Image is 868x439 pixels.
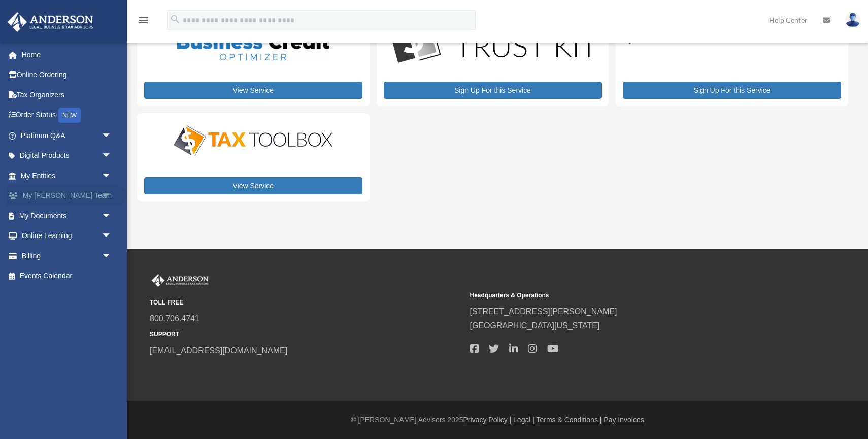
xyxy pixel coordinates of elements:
[7,45,127,65] a: Home
[144,82,362,99] a: View Service
[470,321,600,330] a: [GEOGRAPHIC_DATA][US_STATE]
[7,266,127,286] a: Events Calendar
[463,416,512,424] a: Privacy Policy |
[102,186,122,207] span: arrow_drop_down
[137,18,149,26] a: menu
[7,125,127,146] a: Platinum Q&Aarrow_drop_down
[150,329,463,340] small: SUPPORT
[170,14,181,25] i: search
[102,125,122,146] span: arrow_drop_down
[7,226,127,246] a: Online Learningarrow_drop_down
[150,274,211,287] img: Anderson Advisors Platinum Portal
[384,82,602,99] a: Sign Up For this Service
[7,65,127,85] a: Online Ordering
[102,246,122,266] span: arrow_drop_down
[150,346,287,355] a: [EMAIL_ADDRESS][DOMAIN_NAME]
[604,416,644,424] a: Pay Invoices
[7,85,127,105] a: Tax Organizers
[623,82,841,99] a: Sign Up For this Service
[127,414,868,426] div: © [PERSON_NAME] Advisors 2025
[845,13,860,27] img: User Pic
[102,226,122,247] span: arrow_drop_down
[102,206,122,226] span: arrow_drop_down
[150,297,463,308] small: TOLL FREE
[150,314,199,323] a: 800.706.4741
[7,146,122,166] a: Digital Productsarrow_drop_down
[470,290,783,301] small: Headquarters & Operations
[470,307,617,316] a: [STREET_ADDRESS][PERSON_NAME]
[7,186,127,206] a: My [PERSON_NAME] Teamarrow_drop_down
[137,14,149,26] i: menu
[7,105,127,126] a: Order StatusNEW
[7,165,127,186] a: My Entitiesarrow_drop_down
[5,12,96,32] img: Anderson Advisors Platinum Portal
[513,416,535,424] a: Legal |
[144,177,362,194] a: View Service
[7,206,127,226] a: My Documentsarrow_drop_down
[537,416,602,424] a: Terms & Conditions |
[102,165,122,186] span: arrow_drop_down
[7,246,127,266] a: Billingarrow_drop_down
[58,108,81,123] div: NEW
[102,146,122,166] span: arrow_drop_down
